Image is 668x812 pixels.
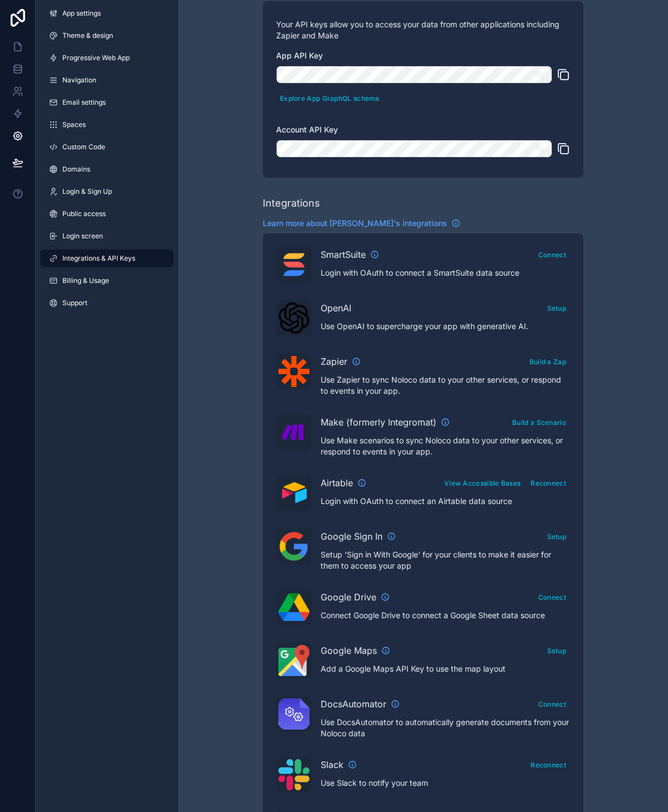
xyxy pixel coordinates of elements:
a: Connect [534,591,570,602]
a: Custom Code [40,138,174,156]
a: View Accessible Bases [440,477,524,488]
span: SmartSuite [321,248,366,261]
p: Setup 'Sign in With Google' for your clients to make it easier for them to access your app [321,549,570,571]
span: Progressive Web App [62,53,130,62]
a: Learn more about [PERSON_NAME]'s integrations [263,218,460,229]
a: Theme & design [40,27,174,45]
button: Reconnect [527,475,570,491]
button: Explore App GraphQL schema [276,90,384,106]
a: Progressive Web App [40,49,174,67]
div: Integrations [263,195,320,211]
button: Reconnect [527,757,570,773]
a: Navigation [40,71,174,89]
a: Reconnect [527,759,570,770]
span: Email settings [62,98,106,107]
a: Setup [543,530,571,541]
span: Custom Code [62,143,105,151]
span: Airtable [321,476,353,490]
img: SmartSuite [278,249,310,280]
p: Login with OAuth to connect a SmartSuite data source [321,267,570,278]
span: Support [62,299,87,307]
button: Connect [534,696,570,712]
a: Integrations & API Keys [40,250,174,267]
img: Google Sign In [278,531,310,562]
p: Use Slack to notify your team [321,777,570,789]
a: Spaces [40,116,174,134]
span: OpenAI [321,301,351,315]
span: Google Sign In [321,530,382,543]
img: Airtable [278,482,310,503]
span: Login screen [62,232,103,241]
button: Build a Zap [525,354,570,370]
p: Use Make scenarios to sync Noloco data to your other services, or respond to events in your app. [321,435,570,457]
span: Google Maps [321,644,377,657]
span: Make (formerly Integromat) [321,415,436,429]
img: DocsAutomator [278,698,310,730]
p: Use Zapier to sync Noloco data to your other services, or respond to events in your app. [321,374,570,397]
img: Make (formerly Integromat) [278,417,310,448]
span: Learn more about [PERSON_NAME]'s integrations [263,218,447,229]
span: Login & Sign Up [62,187,112,196]
a: Domains [40,160,174,178]
a: Build a Scenario [508,416,570,427]
span: Integrations & API Keys [62,254,135,263]
a: Login screen [40,227,174,245]
a: App settings [40,4,174,22]
button: Connect [534,247,570,263]
span: Theme & design [62,31,113,40]
img: OpenAI [278,302,310,334]
span: Account API Key [276,125,338,134]
p: Connect Google Drive to connect a Google Sheet data source [321,610,570,621]
p: Use DocsAutomator to automatically generate documents from your Noloco data [321,717,570,739]
a: Email settings [40,94,174,111]
span: Spaces [62,120,86,129]
button: Setup [543,300,571,316]
a: Public access [40,205,174,223]
button: View Accessible Bases [440,475,524,491]
a: Setup [543,644,571,656]
button: Setup [543,529,571,545]
p: Login with OAuth to connect an Airtable data source [321,496,570,507]
span: Zapier [321,355,347,368]
a: Setup [543,302,571,313]
span: Public access [62,209,106,218]
img: Google Maps [278,645,310,676]
a: Support [40,294,174,312]
button: Connect [534,589,570,605]
img: Slack [278,759,310,790]
span: DocsAutomator [321,697,386,711]
a: Reconnect [527,477,570,488]
a: Connect [534,248,570,260]
p: Your API keys allow you to access your data from other applications including Zapier and Make [276,19,570,41]
a: Explore App GraphQL schema [276,92,384,103]
span: Domains [62,165,90,174]
span: Billing & Usage [62,276,109,285]
p: Use OpenAI to supercharge your app with generative AI. [321,321,570,332]
a: Billing & Usage [40,272,174,290]
p: Add a Google Maps API Key to use the map layout [321,663,570,674]
a: Connect [534,698,570,709]
span: Slack [321,758,343,771]
span: App API Key [276,51,323,60]
a: Login & Sign Up [40,183,174,200]
img: Google Drive [278,593,310,621]
button: Setup [543,643,571,659]
span: Google Drive [321,590,376,604]
a: Build a Zap [525,355,570,366]
span: App settings [62,9,101,18]
span: Navigation [62,76,96,85]
button: Build a Scenario [508,414,570,431]
img: Zapier [278,356,310,387]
